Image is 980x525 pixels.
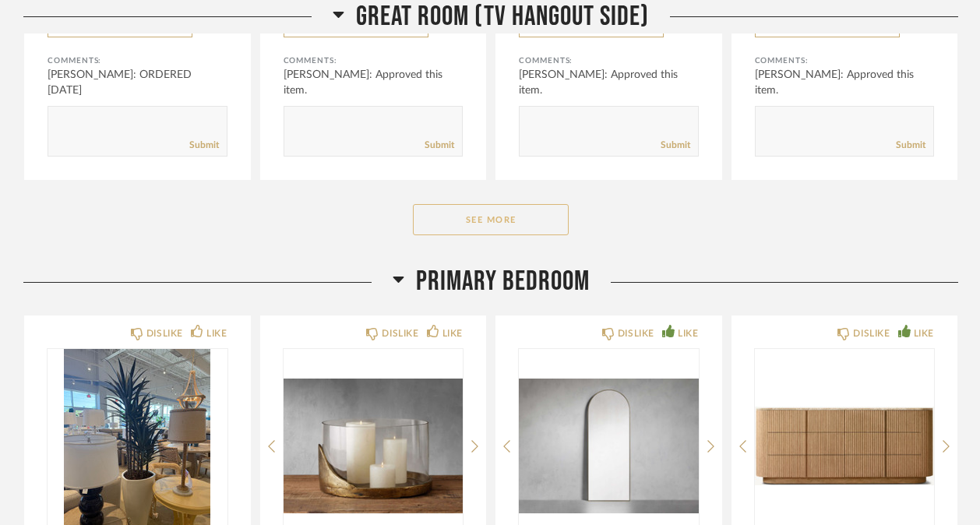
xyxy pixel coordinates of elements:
div: Comments: [755,53,935,69]
div: LIKE [914,326,934,341]
div: Comments: [284,53,464,69]
a: Submit [189,139,219,152]
div: [PERSON_NAME]: Approved this item. [755,67,935,98]
div: Comments: [48,53,227,69]
div: DISLIKE [618,326,654,341]
div: LIKE [442,326,463,341]
div: [PERSON_NAME]: Approved this item. [519,67,699,98]
div: LIKE [206,326,227,341]
a: Submit [896,139,925,152]
div: DISLIKE [146,326,183,341]
div: LIKE [678,326,698,341]
span: Primary Bedroom [416,265,590,298]
button: See More [413,204,569,235]
div: DISLIKE [853,326,890,341]
a: Submit [425,139,454,152]
div: Comments: [519,53,699,69]
div: [PERSON_NAME]: Approved this item. [284,67,464,98]
div: [PERSON_NAME]: ORDERED [DATE] [48,67,227,98]
div: DISLIKE [382,326,418,341]
a: Submit [661,139,690,152]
